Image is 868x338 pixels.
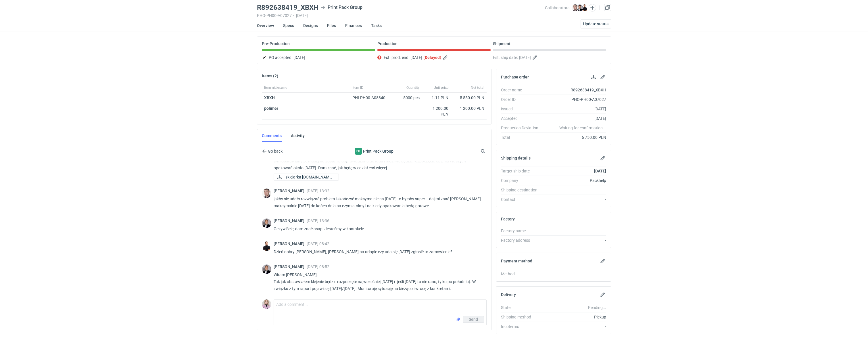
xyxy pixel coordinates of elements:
[581,19,611,28] button: Update status
[519,54,531,61] span: [DATE]
[262,74,278,78] h2: Items (2)
[590,74,597,80] button: Download PO
[424,105,448,117] div: 1 200.00 PLN
[257,13,545,18] div: PHO-PH00-A07027 [DATE]
[393,93,422,103] div: 5000 pcs
[493,54,606,61] div: Est. ship date:
[501,271,543,277] div: Method
[307,264,329,269] span: [DATE] 08:52
[377,41,397,46] p: Production
[471,85,484,90] span: Net total
[501,135,543,140] div: Total
[352,85,363,90] span: Item ID
[293,54,305,61] span: [DATE]
[501,168,543,174] div: Target ship date
[501,106,543,112] div: Issued
[262,241,271,251] div: Tomasz Kubiak
[442,54,449,61] button: Edit estimated production end date
[501,217,515,221] h2: Factory
[371,19,382,32] a: Tasks
[559,125,606,131] em: Waiting for confirmation...
[262,299,271,309] img: Klaudia Wiśniewska
[274,174,339,180] a: sklejarka [DOMAIN_NAME]...
[543,97,606,102] div: PHO-PH00-A07027
[453,105,484,111] div: 1 200.00 PLN
[303,19,318,32] a: Designs
[543,237,606,243] div: -
[274,271,482,292] p: Witam [PERSON_NAME], Tak jak obstawiałem klejenie będzie rozpoczęte najwcześniej [DATE] (i jeśli ...
[501,87,543,93] div: Order name
[583,22,608,26] span: Update status
[501,305,543,310] div: State
[262,189,271,198] img: Maciej Sikora
[463,316,484,323] button: Send
[291,129,305,142] a: Activity
[355,148,362,155] div: Print Pack Group
[501,97,543,102] div: Order ID
[501,259,532,263] h2: Payment method
[543,324,606,329] div: -
[501,197,543,202] div: Contact
[327,19,336,32] a: Files
[274,189,307,193] span: [PERSON_NAME]
[501,178,543,183] div: Company
[283,19,294,32] a: Specs
[469,317,478,321] span: Send
[257,4,318,11] h3: R892638419_XBXH
[257,19,274,32] a: Overview
[262,54,375,61] div: PO accepted:
[543,106,606,112] div: [DATE]
[377,54,491,61] div: Est. prod. end:
[501,237,543,243] div: Factory address
[274,174,331,180] div: sklejarka problem.png
[543,271,606,277] div: -
[599,155,606,162] button: Edit shipping details
[264,106,278,111] strong: polimer
[327,148,421,155] div: Print Pack Group
[532,54,539,61] button: Edit estimated shipping date
[262,264,271,274] img: Filip Sobolewski
[576,4,583,11] img: Filip Sobolewski
[307,189,329,193] span: [DATE] 13:32
[307,241,329,246] span: [DATE] 08:42
[501,292,516,297] h2: Delivery
[599,74,606,80] button: Edit purchase order
[307,218,329,223] span: [DATE] 13:36
[425,55,440,60] strong: Delayed
[543,314,606,320] div: Pickup
[321,4,362,11] div: Print Pack Group
[543,197,606,202] div: -
[543,116,606,121] div: [DATE]
[543,187,606,193] div: -
[599,291,606,298] button: Edit delivery details
[264,95,275,100] strong: XBXH
[572,4,579,11] img: Maciej Sikora
[545,5,569,10] span: Collaborators
[285,174,334,180] span: sklejarka [DOMAIN_NAME]...
[262,148,283,155] button: Go back
[543,178,606,183] div: Packhelp
[501,187,543,193] div: Shipping destination
[274,241,307,246] span: [PERSON_NAME]
[406,85,420,90] span: Quantity
[453,95,484,101] div: 5 550.00 PLN
[262,129,282,142] a: Comments
[274,225,482,232] p: Oczywiście, dam znać asap. Jesteśmy w kontakcie.
[434,85,448,90] span: Unit price
[543,87,606,93] div: R892638419_XBXH
[274,195,482,209] p: jakby się udało rozwiązać problem i skończyć maksymalnie na [DATE] to byłoby super... daj mi znać...
[479,148,498,155] input: Search
[264,85,287,90] span: Item nickname
[501,324,543,329] div: Incoterms
[423,55,425,60] em: (
[267,149,283,153] span: Go back
[262,218,271,228] img: Filip Sobolewski
[274,264,307,269] span: [PERSON_NAME]
[493,41,510,46] p: Shipment
[274,218,307,223] span: [PERSON_NAME]
[424,95,448,101] div: 1.11 PLN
